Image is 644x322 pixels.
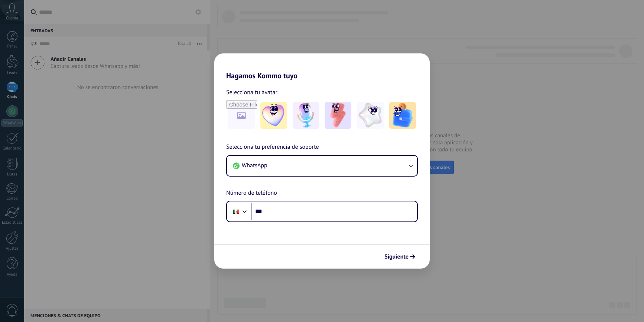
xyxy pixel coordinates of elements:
[226,142,319,152] span: Selecciona tu preferencia de soporte
[229,204,243,219] div: Mexico: + 52
[357,102,384,129] img: -4.jpeg
[260,102,287,129] img: -1.jpeg
[227,156,417,176] button: WhatsApp
[226,88,277,97] span: Selecciona tu avatar
[293,102,319,129] img: -2.jpeg
[389,102,416,129] img: -5.jpeg
[226,188,277,198] span: Número de teléfono
[384,254,409,259] span: Siguiente
[214,53,430,80] h2: Hagamos Kommo tuyo
[381,250,419,263] button: Siguiente
[325,102,351,129] img: -3.jpeg
[242,162,267,169] span: WhatsApp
